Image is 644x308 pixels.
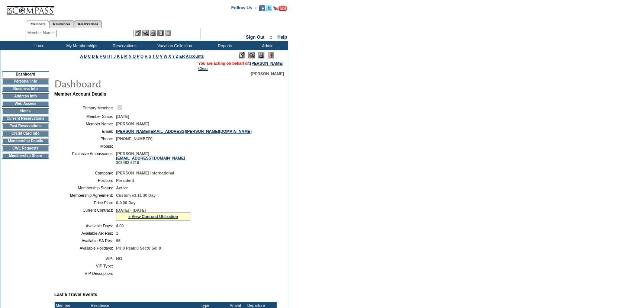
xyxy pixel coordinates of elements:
[246,35,264,40] a: Sign Out
[150,30,156,36] img: Impersonate
[2,101,49,107] td: Web Access
[2,86,49,92] td: Business Info
[203,41,245,50] td: Reports
[116,200,136,205] span: 0-0 30 Day
[133,54,136,58] a: O
[57,137,113,141] td: Phone:
[248,52,255,58] img: View Mode
[57,238,113,243] td: Available SA Res:
[57,178,113,183] td: Position:
[116,156,185,160] a: [EMAIL_ADDRESS][DOMAIN_NAME]
[84,54,87,58] a: B
[88,54,91,58] a: C
[2,131,49,137] td: Credit Card Info
[74,20,102,28] a: Reservations
[57,271,113,276] td: VIP Description:
[80,54,83,58] a: A
[259,5,265,11] img: Become our fan on Facebook
[59,41,102,50] td: My Memberships
[2,78,49,84] td: Personal Info
[160,54,162,58] a: V
[49,20,74,28] a: Residences
[57,114,113,119] td: Member Since:
[102,41,145,50] td: Reservations
[245,41,288,50] td: Admin
[2,93,49,99] td: Address Info
[258,52,264,58] img: Impersonate
[57,264,113,268] td: VIP Type:
[268,52,274,58] img: Log Concern/Member Elevation
[116,256,122,261] span: NO
[124,54,128,58] a: M
[116,224,124,228] span: 4.00
[116,151,185,165] span: [PERSON_NAME] 303493 6210
[259,7,265,12] a: Become our fan on Facebook
[116,238,120,243] span: 95
[2,116,49,122] td: Current Reservations
[172,54,175,58] a: Y
[179,54,204,58] a: ER Accounts
[57,144,113,148] td: Mobile:
[116,122,149,126] span: [PERSON_NAME]
[57,200,113,205] td: Price Plan:
[117,54,120,58] a: K
[176,54,178,58] a: Z
[111,54,112,58] a: I
[251,71,284,76] span: [PERSON_NAME]
[277,35,287,40] a: Help
[157,30,164,36] img: Reservations
[121,54,123,58] a: L
[141,54,144,58] a: Q
[17,41,59,50] td: Home
[116,193,156,198] span: Custom v3.11 30 Day
[2,138,49,144] td: Membership Details
[116,208,146,212] span: [DATE] - [DATE]
[57,231,113,235] td: Available AR Res:
[57,208,113,221] td: Current Contract:
[116,186,128,190] span: Active
[116,178,134,183] span: President
[2,145,49,151] td: CWL Requests
[145,41,203,50] td: Vacation Collection
[165,30,171,36] img: b_calculator.gif
[57,224,113,228] td: Available Days:
[57,186,113,190] td: Membership Status:
[2,108,49,114] td: Notes
[57,151,113,165] td: Exclusive Ambassador:
[273,6,287,11] img: Subscribe to our YouTube Channel
[57,122,113,126] td: Member Name:
[142,30,149,36] img: View
[2,153,49,159] td: Membership Share
[266,7,272,12] a: Follow us on Twitter
[57,256,113,261] td: VIP:
[27,20,49,28] a: Members
[54,92,106,97] b: Member Account Details
[266,5,272,11] img: Follow us on Twitter
[28,30,56,36] div: Member Name:
[116,114,129,119] span: [DATE]
[145,54,148,58] a: R
[250,61,283,65] a: [PERSON_NAME]
[116,129,252,134] a: [PERSON_NAME][EMAIL_ADDRESS][PERSON_NAME][DOMAIN_NAME]
[270,35,273,40] span: ::
[273,7,287,12] a: Subscribe to our YouTube Channel
[2,71,49,77] td: Dashboard
[149,54,151,58] a: S
[54,292,97,297] b: Last 5 Travel Events
[57,246,113,250] td: Available Holidays:
[116,231,118,235] span: 1
[107,54,110,58] a: H
[116,171,174,175] span: [PERSON_NAME] International
[103,54,106,58] a: G
[57,193,113,198] td: Membership Agreement:
[100,54,102,58] a: F
[239,52,245,58] img: Edit Mode
[92,54,95,58] a: D
[57,171,113,175] td: Company:
[168,54,171,58] a: X
[129,54,132,58] a: N
[113,54,116,58] a: J
[198,66,208,71] a: Clear
[57,129,113,134] td: Email:
[137,54,139,58] a: P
